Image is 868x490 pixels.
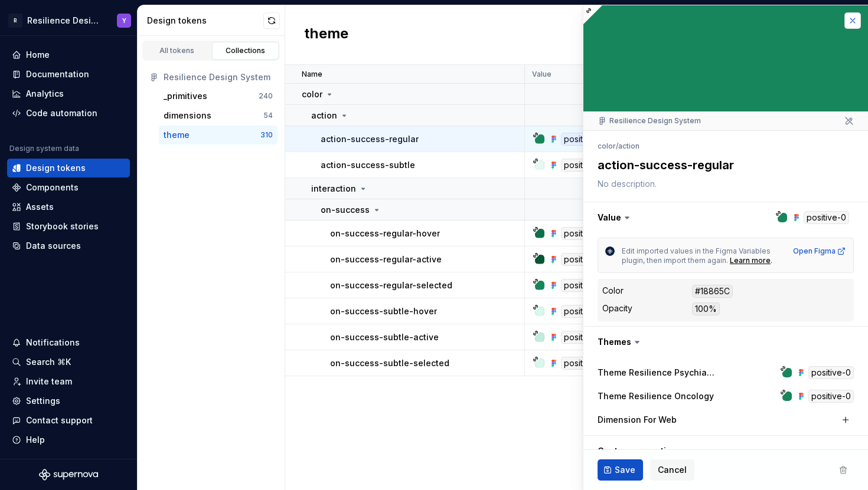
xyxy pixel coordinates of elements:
label: Theme Resilience Oncology [598,390,714,402]
div: positive-0 [561,279,606,292]
div: Resilience Design System [598,116,701,126]
div: positive-dark-2 [561,227,626,240]
div: Design tokens [26,162,86,174]
button: RResilience Design SystemY [2,8,135,33]
div: Assets [26,201,54,213]
div: Design tokens [147,15,263,27]
button: Cancel [650,459,694,481]
label: Theme Resilience Psychiatry [598,367,716,379]
div: positive-dark-3 [561,253,626,266]
div: Notifications [26,337,80,348]
div: positive-light-5 [561,305,625,318]
p: color [302,88,322,100]
a: Storybook stories [7,217,130,236]
label: Dimension For Web [598,414,677,426]
div: positive-light-6 [561,159,626,172]
div: Analytics [26,88,64,100]
button: Save [598,459,643,481]
div: Documentation [26,68,89,80]
div: All tokens [148,46,207,55]
button: Notifications [7,333,130,352]
button: _primitives240 [159,87,278,106]
a: Design tokens [7,159,130,177]
div: Search ⌘K [26,356,71,368]
div: Opacity [602,302,632,314]
a: Invite team [7,372,130,391]
li: action [618,142,639,150]
svg: Supernova Logo [39,469,98,481]
div: Resilience Design System [164,71,273,83]
p: action [311,110,337,121]
span: Edit imported values in the Figma Variables plugin, then import them again. [622,246,772,265]
div: Storybook stories [26,221,99,232]
div: 100% [692,302,720,315]
a: Code automation [7,104,130,123]
div: #18865C [692,285,733,298]
div: Code automation [26,107,97,119]
p: on-success-subtle-selected [330,357,449,369]
p: Value [532,70,552,79]
p: on-success-regular-active [330,254,442,265]
div: Collections [216,46,275,55]
div: Resilience Design System [27,15,103,27]
div: Y [122,16,126,25]
div: Contact support [26,415,93,426]
div: positive-0 [561,133,606,146]
div: positive-0 [808,366,854,379]
p: on-success-regular-selected [330,279,452,291]
li: / [616,142,618,150]
p: on-success [321,204,370,216]
span: Save [615,464,635,476]
div: Design system data [9,144,79,153]
button: Search ⌘K [7,353,130,371]
div: theme [164,129,190,141]
textarea: action-success-regular [595,154,851,176]
a: Documentation [7,65,130,84]
div: R [8,14,22,28]
a: Data sources [7,236,130,255]
p: action-success-subtle [321,159,415,171]
div: Data sources [26,240,81,252]
div: Components [26,182,79,193]
div: positive-light-3 [561,331,625,344]
button: dimensions54 [159,106,278,125]
div: positive-light-5 [561,357,625,370]
li: color [598,142,616,150]
div: Home [26,49,50,61]
p: on-success-subtle-active [330,331,439,343]
div: 310 [260,130,273,140]
div: Invite team [26,376,72,387]
span: . [771,256,772,265]
div: Help [26,434,45,446]
div: positive-0 [808,390,854,403]
div: Color [602,285,624,297]
p: on-success-subtle-hover [330,305,437,317]
a: Learn more [730,256,771,265]
a: Settings [7,392,130,410]
a: Analytics [7,84,130,103]
p: interaction [311,183,356,195]
button: theme310 [159,126,278,144]
h2: theme [304,24,348,45]
a: Home [7,45,130,64]
p: on-success-regular-hover [330,228,440,239]
span: Cancel [658,464,687,476]
div: 240 [259,91,273,101]
button: Help [7,430,130,449]
button: Contact support [7,411,130,430]
div: _primitives [164,90,207,102]
p: action-success-regular [321,133,419,145]
div: 54 [263,111,273,120]
div: dimensions [164,110,211,121]
p: Name [302,70,322,79]
a: Components [7,178,130,197]
div: Settings [26,395,60,407]
a: Open Figma [793,246,846,256]
a: Assets [7,198,130,216]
